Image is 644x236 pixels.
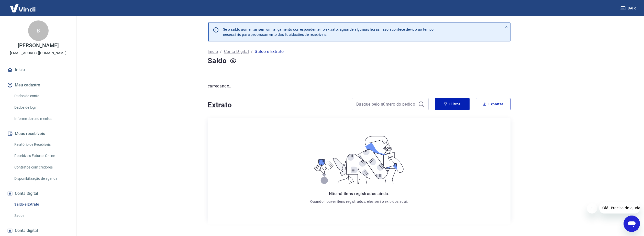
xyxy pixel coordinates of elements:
[255,49,284,55] p: Saldo e Extrato
[6,128,70,139] button: Meus recebíveis
[12,162,70,173] a: Contratos com credores
[15,227,38,234] span: Conta digital
[624,216,640,232] iframe: Button to launch messaging window
[12,151,70,161] a: Recebíveis Futuros Online
[6,64,70,75] a: Início
[356,100,416,108] input: Busque pelo número do pedido
[12,210,70,221] a: Saque
[310,199,408,204] p: Quando houver itens registrados, eles serão exibidos aqui.
[251,49,253,55] p: /
[208,83,510,89] p: carregando...
[476,98,510,110] button: Exportar
[6,188,70,199] button: Conta Digital
[10,50,66,56] p: [EMAIL_ADDRESS][DOMAIN_NAME]
[599,202,640,213] iframe: Message from company
[208,49,218,55] a: Início
[208,100,346,110] h4: Extrato
[223,27,434,37] p: Se o saldo aumentar sem um lançamento correspondente no extrato, aguarde algumas horas. Isso acon...
[3,4,43,8] span: Olá! Precisa de ajuda?
[224,49,249,55] a: Conta Digital
[12,199,70,210] a: Saldo e Extrato
[619,4,638,13] button: Sair
[28,20,49,41] div: B
[208,56,227,66] h4: Saldo
[12,91,70,101] a: Dados da conta
[220,49,222,55] p: /
[435,98,470,110] button: Filtros
[18,43,59,48] p: [PERSON_NAME]
[12,102,70,113] a: Dados de login
[329,191,389,196] span: Não há itens registrados ainda.
[6,80,70,91] button: Meu cadastro
[587,203,597,213] iframe: Close message
[12,173,70,184] a: Disponibilização de agenda
[12,114,70,124] a: Informe de rendimentos
[12,139,70,150] a: Relatório de Recebíveis
[6,0,39,16] img: Vindi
